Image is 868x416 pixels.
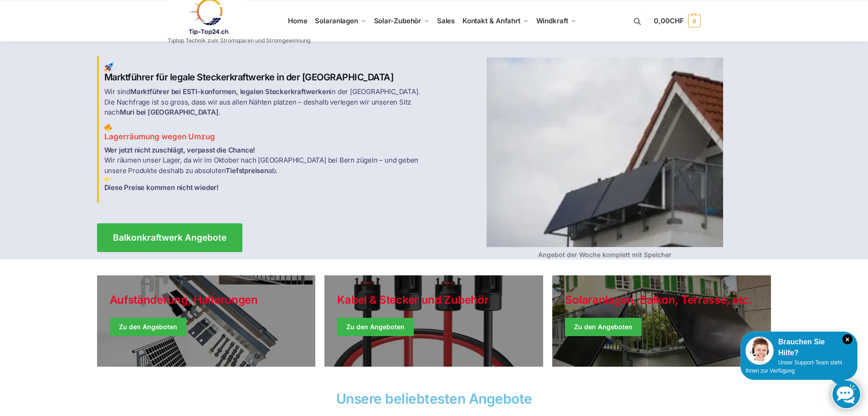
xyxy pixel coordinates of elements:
[104,123,112,131] img: Home 2
[104,63,429,83] h2: Marktführer für legale Steckerkraftwerke in der [GEOGRAPHIC_DATA]
[226,166,268,175] strong: Tiefstpreisen
[104,176,111,183] img: Home 3
[104,145,429,193] p: Wir räumen unser Lager, da wir im Oktober nach [GEOGRAPHIC_DATA] bei Bern zügeln – und geben unse...
[532,0,580,42] a: Windkraft
[97,275,316,367] a: Holiday Style
[536,16,568,25] span: Windkraft
[374,16,421,25] span: Solar-Zubehör
[745,359,842,374] span: Unser Support-Team steht Ihnen zur Verfügung
[370,0,433,42] a: Solar-Zubehör
[745,337,853,358] div: Brauchen Sie Hilfe?
[311,0,370,42] a: Solaranlagen
[104,123,429,142] h3: Lagerräumung wegen Umzug
[842,334,853,344] i: Schließen
[104,183,219,192] strong: Diese Preise kommen nicht wieder!
[487,58,723,247] img: Home 4
[104,146,256,154] strong: Wer jetzt nicht zuschlägt, verpasst die Chance!
[315,16,358,25] span: Solaranlagen
[433,0,458,42] a: Sales
[462,16,520,25] span: Kontakt & Anfahrt
[552,275,771,367] a: Winter Jackets
[130,87,330,96] strong: Marktführer bei ESTI-konformen, legalen Steckerkraftwerken
[120,108,219,116] strong: Muri bei [GEOGRAPHIC_DATA]
[104,63,113,72] img: Home 1
[688,15,701,27] span: 0
[104,87,429,118] p: Wir sind in der [GEOGRAPHIC_DATA]. Die Nachfrage ist so gross, dass wir aus allen Nähten platzen ...
[437,16,455,25] span: Sales
[654,16,683,25] span: 0,00
[745,337,774,365] img: Customer service
[324,275,543,367] a: Holiday Style
[113,233,226,242] span: Balkonkraftwerk Angebote
[538,251,672,258] strong: Angebot der Woche komplett mit Speicher
[458,0,532,42] a: Kontakt & Anfahrt
[97,392,771,405] h2: Unsere beliebtesten Angebote
[654,7,700,35] a: 0,00CHF 0
[168,38,310,43] p: Tiptop Technik zum Stromsparen und Stromgewinnung
[670,16,684,25] span: CHF
[97,223,242,252] a: Balkonkraftwerk Angebote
